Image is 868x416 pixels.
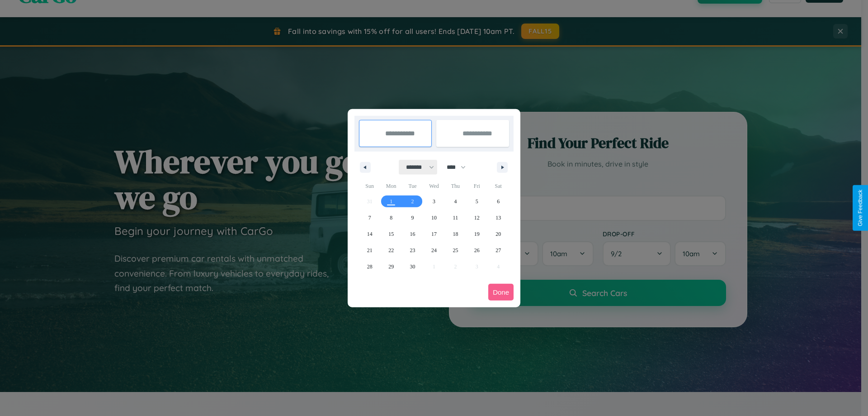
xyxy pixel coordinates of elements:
span: 21 [367,242,373,258]
span: Mon [380,179,401,193]
span: Sat [488,179,509,193]
span: 25 [453,242,458,258]
button: 29 [380,258,401,275]
span: 14 [367,226,373,242]
button: 4 [445,193,466,210]
span: 24 [431,242,437,258]
span: 26 [474,242,480,258]
span: 2 [411,193,414,210]
span: 18 [453,226,458,242]
button: 7 [359,210,380,226]
button: 15 [380,226,401,242]
span: 22 [388,242,394,258]
button: 1 [380,193,401,210]
span: 17 [431,226,437,242]
button: 3 [423,193,444,210]
span: Tue [402,179,423,193]
span: 11 [453,210,458,226]
span: Thu [445,179,466,193]
button: 24 [423,242,444,258]
button: Done [488,284,514,301]
span: 13 [495,210,501,226]
div: Give Feedback [857,190,863,226]
button: 26 [466,242,487,258]
button: 23 [402,242,423,258]
button: 19 [466,226,487,242]
button: 13 [488,210,509,226]
span: 9 [411,210,414,226]
button: 22 [380,242,401,258]
span: 6 [497,193,500,210]
span: Fri [466,179,487,193]
button: 10 [423,210,444,226]
span: 29 [388,258,394,275]
button: 28 [359,258,380,275]
button: 17 [423,226,444,242]
button: 18 [445,226,466,242]
button: 12 [466,210,487,226]
span: 19 [474,226,480,242]
span: 3 [433,193,435,210]
span: 7 [368,210,371,226]
span: 8 [390,210,392,226]
span: 12 [474,210,480,226]
span: 4 [454,193,457,210]
button: 16 [402,226,423,242]
button: 27 [488,242,509,258]
span: 5 [476,193,478,210]
button: 14 [359,226,380,242]
button: 9 [402,210,423,226]
span: 27 [495,242,501,258]
span: 15 [388,226,394,242]
span: 23 [410,242,415,258]
button: 6 [488,193,509,210]
button: 20 [488,226,509,242]
span: 28 [367,258,373,275]
button: 2 [402,193,423,210]
button: 8 [380,210,401,226]
button: 5 [466,193,487,210]
button: 11 [445,210,466,226]
button: 25 [445,242,466,258]
span: 30 [410,258,415,275]
span: Wed [423,179,444,193]
button: 30 [402,258,423,275]
span: Sun [359,179,380,193]
button: 21 [359,242,380,258]
span: 1 [390,193,392,210]
span: 16 [410,226,415,242]
span: 20 [495,226,501,242]
span: 10 [431,210,437,226]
